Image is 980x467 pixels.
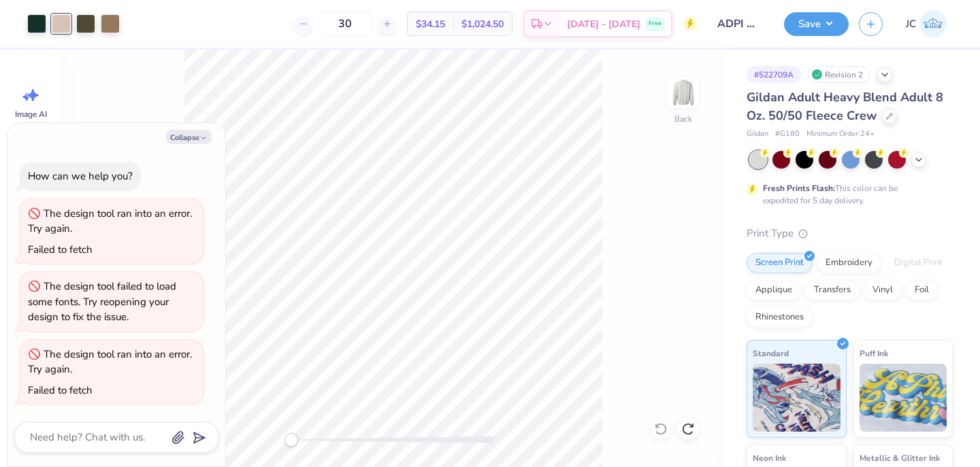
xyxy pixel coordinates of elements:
div: The design tool ran into an error. Try again. [28,207,192,236]
button: Collapse [166,130,212,144]
div: This color can be expedited for 5 day delivery. [763,182,930,207]
div: Screen Print [747,253,813,273]
span: Free [649,19,661,29]
span: Image AI [15,109,47,120]
button: Save [784,12,849,36]
div: Failed to fetch [28,243,93,256]
div: Digital Print [885,253,951,273]
img: Puff Ink [860,364,947,432]
a: JC [900,10,953,37]
div: Back [674,113,692,125]
input: – – [318,12,372,36]
div: Embroidery [817,253,881,273]
img: Julia Cox [919,10,947,37]
div: How can we help you? [28,169,133,183]
div: The design tool ran into an error. Try again. [28,347,192,377]
div: Print Type [747,226,953,241]
span: # G180 [775,128,800,140]
div: Applique [747,280,801,300]
input: Untitled Design [707,10,774,37]
div: Rhinestones [747,307,813,328]
span: Gildan Adult Heavy Blend Adult 8 Oz. 50/50 Fleece Crew [747,89,943,124]
span: Standard [753,346,789,360]
div: # 522709A [747,66,801,83]
span: Puff Ink [860,346,888,360]
span: [DATE] - [DATE] [567,17,640,31]
span: $34.15 [416,17,445,31]
div: Vinyl [864,280,902,300]
span: JC [906,16,916,32]
div: Accessibility label [284,433,298,447]
div: Failed to fetch [28,383,93,397]
div: Foil [906,280,938,300]
div: Revision 2 [808,66,870,83]
span: Gildan [747,128,768,140]
span: $1,024.50 [461,17,504,31]
span: Metallic & Glitter Ink [860,451,940,465]
div: Transfers [805,280,860,300]
img: Standard [753,364,840,432]
span: Minimum Order: 24 + [806,128,875,140]
img: Back [670,79,697,106]
span: Neon Ink [753,451,786,465]
strong: Fresh Prints Flash: [763,183,835,194]
div: The design tool failed to load some fonts. Try reopening your design to fix the issue. [28,279,176,324]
